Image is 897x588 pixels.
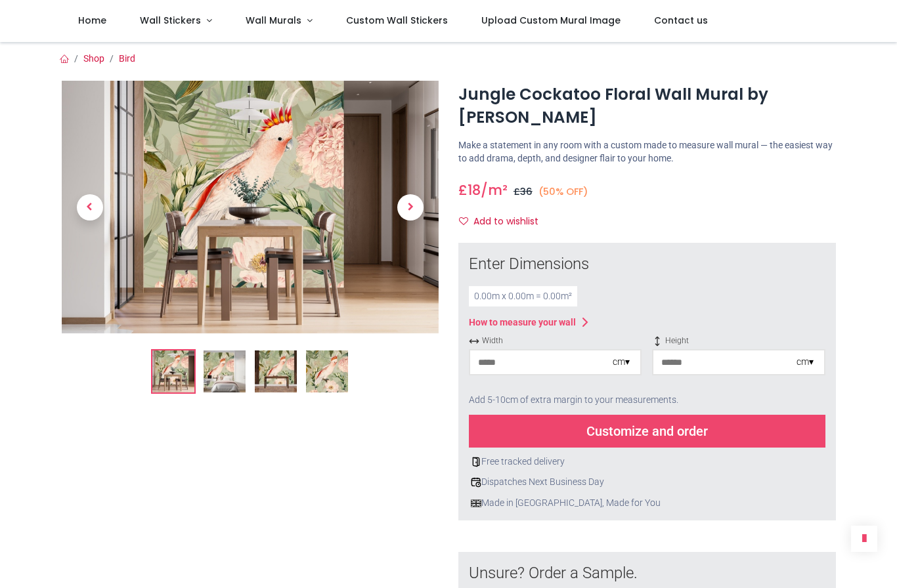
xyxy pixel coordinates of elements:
small: (50% OFF) [538,185,588,199]
div: Enter Dimensions [469,253,825,276]
span: Home [78,14,106,27]
span: Contact us [654,14,708,27]
a: Shop [83,53,104,64]
span: Previous [77,194,103,220]
a: Bird [119,53,135,64]
div: Customize and order [469,415,825,448]
p: Make a statement in any room with a custom made to measure wall mural — the easiest way to add dr... [458,139,836,165]
span: Upload Custom Mural Image [481,14,621,27]
div: Add 5-10cm of extra margin to your measurements. [469,386,825,415]
img: WS-55475-02 [204,350,246,392]
span: /m² [481,180,508,199]
div: Free tracked delivery [469,455,825,469]
img: Jungle Cockatoo Floral Wall Mural by Uta Naumann [152,350,194,392]
span: £ [514,185,533,198]
div: Dispatches Next Business Day [469,476,825,489]
span: Custom Wall Stickers [346,14,448,27]
img: Jungle Cockatoo Floral Wall Mural by Uta Naumann [62,81,439,333]
div: cm ▾ [613,356,630,369]
i: Add to wishlist [459,217,468,226]
span: Height [652,335,825,346]
div: cm ▾ [797,356,814,369]
span: 36 [520,185,533,198]
span: Width [469,335,642,346]
h1: Jungle Cockatoo Floral Wall Mural by [PERSON_NAME] [458,83,836,129]
img: uk [471,498,481,509]
a: Previous [62,119,118,295]
div: 0.00 m x 0.00 m = 0.00 m² [469,286,577,307]
span: 18 [468,180,481,199]
img: WS-55475-04 [306,350,348,392]
div: Unsure? Order a Sample. [469,562,825,585]
span: Wall Murals [246,14,301,27]
span: Next [397,194,424,220]
button: Add to wishlistAdd to wishlist [458,211,550,233]
span: £ [458,180,481,199]
a: Next [382,119,439,295]
span: Wall Stickers [140,14,201,27]
div: Made in [GEOGRAPHIC_DATA], Made for You [469,497,825,510]
img: WS-55475-03 [255,350,297,392]
div: How to measure your wall [469,316,576,329]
